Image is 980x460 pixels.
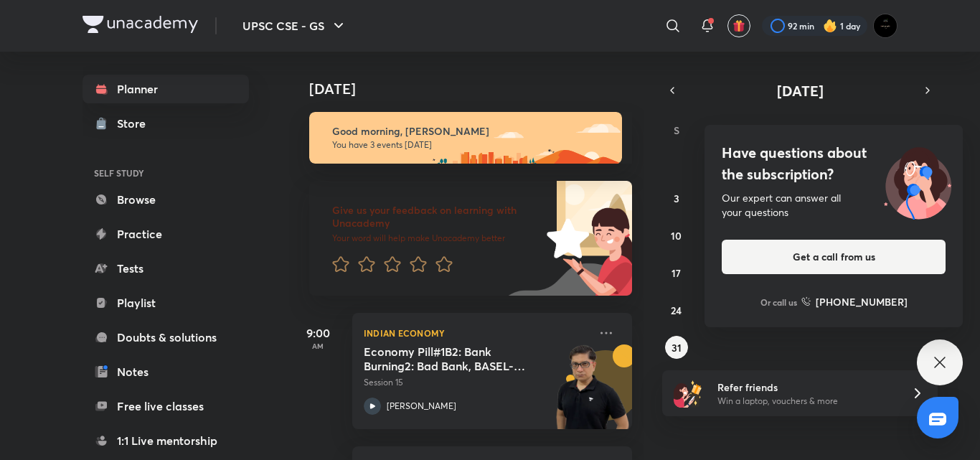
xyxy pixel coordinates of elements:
[83,426,249,455] a: 1:1 Live mentorship
[777,81,824,100] span: [DATE]
[722,240,946,274] button: Get a call from us
[672,341,682,355] abbr: August 31, 2025
[364,324,589,342] p: Indian Economy
[364,344,542,373] h5: Economy Pill#1B2: Bank Burning2: Bad Bank, BASEL-III, PCA, RBI Dividend
[838,123,844,137] abbr: Thursday
[674,379,702,408] img: referral
[665,336,688,359] button: August 31, 2025
[671,304,682,317] abbr: August 24, 2025
[332,139,609,151] p: You have 3 events [DATE]
[732,19,745,32] img: avatar
[682,80,918,100] button: [DATE]
[760,296,797,309] p: Or call us
[674,192,679,205] abbr: August 3, 2025
[83,357,249,386] a: Notes
[83,185,249,214] a: Browse
[873,14,897,38] img: karan bhuva
[717,380,894,395] h6: Refer friends
[796,123,806,137] abbr: Wednesday
[672,266,681,280] abbr: August 17, 2025
[83,254,249,283] a: Tests
[83,161,249,185] h6: SELF STUDY
[83,288,249,317] a: Playlist
[665,299,688,321] button: August 24, 2025
[823,19,837,33] img: streak
[714,123,722,137] abbr: Monday
[801,294,908,309] a: [PHONE_NUMBER]
[674,123,679,137] abbr: Sunday
[498,181,632,296] img: feedback_image
[920,123,926,137] abbr: Saturday
[83,220,249,248] a: Practice
[553,344,632,443] img: unacademy
[872,142,963,220] img: ttu_illustration_new.svg
[234,11,356,40] button: UPSC CSE - GS
[83,16,198,37] a: Company Logo
[671,229,682,243] abbr: August 10, 2025
[364,376,589,389] p: Session 15
[309,112,622,164] img: morning
[665,224,688,247] button: August 10, 2025
[83,16,198,33] img: Company Logo
[83,392,249,421] a: Free live classes
[665,261,688,284] button: August 17, 2025
[756,123,762,137] abbr: Tuesday
[83,109,249,138] a: Store
[816,294,908,309] h6: [PHONE_NUMBER]
[665,187,688,210] button: August 3, 2025
[289,324,347,342] h5: 9:00
[722,142,946,185] h4: Have questions about the subscription?
[717,395,894,408] p: Win a laptop, vouchers & more
[387,400,456,413] p: [PERSON_NAME]
[117,115,154,132] div: Store
[880,123,885,137] abbr: Friday
[722,191,946,220] div: Our expert can answer all your questions
[727,14,750,37] button: avatar
[332,125,609,138] h6: Good morning, [PERSON_NAME]
[83,323,249,352] a: Doubts & solutions
[332,233,542,244] p: Your word will help make Unacademy better
[289,342,347,350] p: AM
[332,204,542,230] h6: Give us your feedback on learning with Unacademy
[309,80,646,98] h4: [DATE]
[83,75,249,103] a: Planner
